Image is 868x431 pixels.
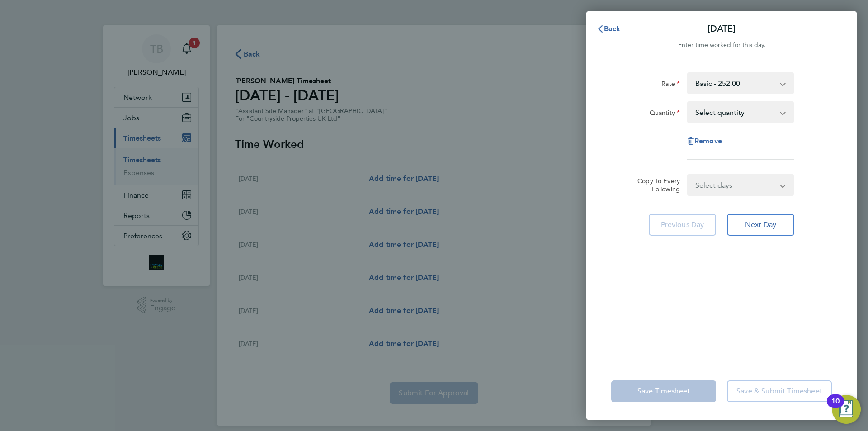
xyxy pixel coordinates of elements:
span: Next Day [745,220,776,229]
label: Copy To Every Following [630,177,680,193]
span: Back [604,24,621,33]
button: Remove [687,137,722,145]
span: Remove [694,137,722,145]
button: Next Day [727,214,794,236]
label: Rate [661,80,680,90]
button: Back [588,20,630,38]
div: 10 [831,401,840,413]
p: [DATE] [708,23,736,35]
label: Quantity [650,109,680,119]
div: Enter time worked for this day. [586,40,857,51]
button: Open Resource Center, 10 new notifications [832,395,861,424]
